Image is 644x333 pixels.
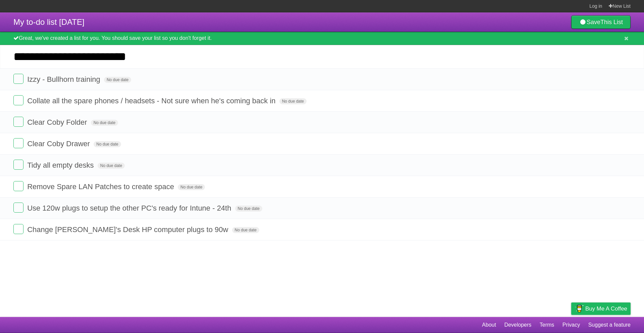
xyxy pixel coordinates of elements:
a: SaveThis List [571,15,631,29]
span: No due date [279,98,307,104]
span: No due date [94,141,121,147]
span: Collate all the spare phones / headsets - Not sure when he's coming back in [27,97,277,105]
a: Suggest a feature [588,319,631,331]
label: Done [13,95,23,105]
a: Terms [540,319,554,331]
a: Buy me a coffee [571,302,631,315]
label: Done [13,138,23,148]
span: No due date [178,184,205,190]
label: Done [13,224,23,234]
span: No due date [98,163,125,169]
span: Change [PERSON_NAME]'s Desk HP computer plugs to 90w [27,225,230,234]
span: No due date [104,77,131,83]
span: My to-do list [DATE] [13,17,85,26]
span: No due date [235,206,262,212]
b: This List [600,19,623,25]
a: About [482,319,496,331]
span: Tidy all empty desks [27,161,95,169]
label: Done [13,203,23,213]
span: No due date [91,120,118,126]
label: Done [13,117,23,127]
span: Remove Spare LAN Patches to create space [27,182,176,191]
a: Privacy [562,319,580,331]
a: Developers [504,319,531,331]
label: Done [13,160,23,170]
span: Use 120w plugs to setup the other PC's ready for Intune - 24th [27,204,233,212]
span: Izzy - Bullhorn training [27,75,102,84]
img: Buy me a coffee [575,303,584,314]
label: Done [13,181,23,191]
span: Buy me a coffee [585,303,627,315]
span: Clear Coby Folder [27,118,89,126]
span: Clear Coby Drawer [27,140,92,148]
span: No due date [232,227,259,233]
label: Done [13,74,23,84]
